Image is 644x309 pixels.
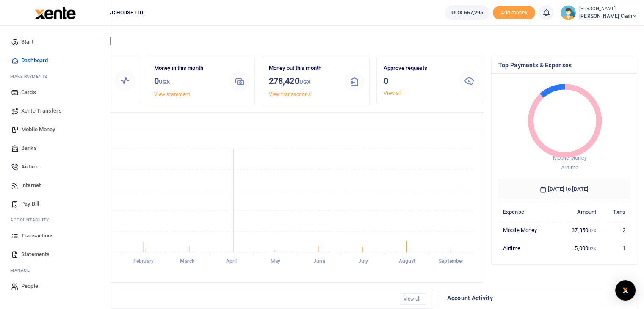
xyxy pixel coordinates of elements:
a: Transactions [7,226,103,245]
tspan: March [180,258,195,264]
tspan: September [439,258,464,264]
a: Start [7,33,103,51]
a: Xente Transfers [7,102,103,120]
a: Cards [7,83,103,102]
a: logo-small logo-large logo-large [34,9,76,16]
tspan: April [226,258,237,264]
a: UGX 667,295 [445,5,489,20]
a: People [7,277,103,295]
span: Start [21,38,33,46]
a: View all [400,293,426,305]
h6: [DATE] to [DATE] [498,179,630,199]
span: Pay Bill [21,200,39,208]
th: Amount [556,203,601,221]
li: M [7,264,103,277]
img: logo-large [35,7,76,19]
span: Add money [493,6,535,20]
a: View all [384,90,402,96]
p: Money in this month [154,64,223,73]
img: profile-user [561,5,576,20]
span: UGX 667,295 [451,8,483,17]
li: Ac [7,213,103,226]
h3: 278,420 [269,74,337,88]
span: [PERSON_NAME] Cash [579,12,637,20]
small: UGX [159,79,170,85]
span: Mobile Money [21,125,55,134]
span: Cards [21,88,36,97]
a: Airtime [7,157,103,176]
td: 2 [601,221,630,239]
th: Txns [601,203,630,221]
span: Airtime [561,164,578,171]
span: anage [14,267,30,273]
span: Statements [21,250,50,259]
h3: 0 [384,74,452,87]
a: Add money [493,9,535,15]
small: UGX [299,79,310,85]
h4: Recent Transactions [39,295,393,304]
tspan: May [270,258,280,264]
small: UGX [588,228,596,233]
span: People [21,282,38,290]
a: View statement [154,91,190,97]
small: [PERSON_NAME] [579,6,637,13]
tspan: June [313,258,325,264]
th: Expense [498,203,556,221]
td: Airtime [498,239,556,257]
a: View transactions [269,91,311,97]
span: ake Payments [14,73,47,80]
a: Statements [7,245,103,264]
td: 1 [601,239,630,257]
span: countability [17,217,49,223]
span: Internet [21,181,41,190]
p: Money out this month [269,64,337,73]
td: 37,350 [556,221,601,239]
p: Approve requests [384,64,452,73]
small: UGX [588,246,596,251]
span: Xente Transfers [21,107,62,115]
a: Internet [7,176,103,195]
span: Transactions [21,232,54,240]
h4: Hello [PERSON_NAME] [32,36,637,46]
a: Dashboard [7,51,103,70]
tspan: August [399,258,416,264]
h4: Top Payments & Expenses [498,61,630,70]
li: M [7,70,103,83]
li: Toup your wallet [493,6,535,20]
div: Open Intercom Messenger [615,280,636,301]
tspan: July [358,258,368,264]
a: Mobile Money [7,120,103,139]
span: Mobile Money [553,154,586,161]
li: Wallet ballance [442,5,493,20]
h3: 0 [154,74,223,88]
a: Pay Bill [7,195,103,213]
span: Airtime [21,163,39,171]
a: Banks [7,139,103,157]
h4: Account Activity [447,293,630,303]
td: Mobile Money [498,221,556,239]
span: Dashboard [21,56,48,65]
a: profile-user [PERSON_NAME] [PERSON_NAME] Cash [561,5,637,20]
td: 5,000 [556,239,601,257]
tspan: February [133,258,154,264]
span: Banks [21,144,37,152]
h4: Transactions Overview [39,116,477,125]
